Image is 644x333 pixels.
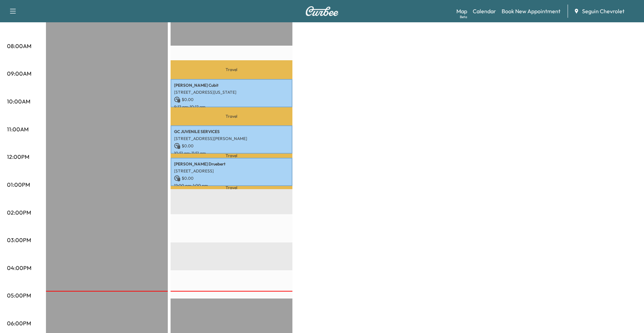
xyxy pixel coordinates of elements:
p: [STREET_ADDRESS][PERSON_NAME] [174,136,289,141]
a: Calendar [473,7,496,15]
a: Book New Appointment [502,7,560,15]
p: GC JUVENILE SERVICES [174,129,289,134]
p: 02:00PM [7,208,31,217]
a: MapBeta [456,7,467,15]
p: 12:00PM [7,153,29,161]
p: $ 0.00 [174,175,289,181]
p: $ 0.00 [174,96,289,103]
p: 12:00 pm - 1:00 pm [174,183,289,188]
p: [STREET_ADDRESS] [174,168,289,174]
span: Seguin Chevrolet [582,7,625,15]
p: 06:00PM [7,319,31,327]
p: 01:00PM [7,180,30,189]
p: 09:00AM [7,69,31,78]
p: 08:00AM [7,42,31,50]
p: Travel [171,154,292,158]
img: Curbee Logo [305,6,339,16]
p: 05:00PM [7,291,31,300]
p: [STREET_ADDRESS][US_STATE] [174,90,289,95]
p: 11:00AM [7,125,29,133]
p: 04:00PM [7,264,31,272]
p: [PERSON_NAME] Cubit [174,83,289,88]
p: 9:12 am - 10:12 am [174,104,289,110]
p: Travel [171,60,292,79]
p: 03:00PM [7,236,31,244]
div: Beta [460,14,467,20]
p: Travel [171,186,292,189]
p: 10:00AM [7,97,30,106]
p: $ 0.00 [174,143,289,149]
p: [PERSON_NAME] Druebert [174,161,289,167]
p: Travel [171,107,292,125]
p: 10:51 am - 11:51 am [174,150,289,156]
